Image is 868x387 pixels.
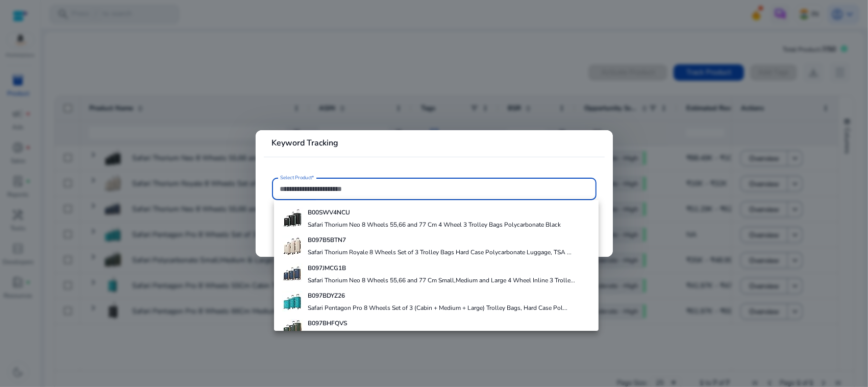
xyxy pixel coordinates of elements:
b: B00SWV4NCU [308,208,350,216]
h4: Safari Thorium Royale 8 Wheels Set of 3 Trolley Bags Hard Case Polycarbonate Luggage, TSA ... [308,248,572,256]
b: B097B5BTN7 [308,236,346,244]
mat-label: Select Product* [280,174,314,181]
img: 41krtEHsy3L._SS40_.jpg [282,263,303,284]
h4: Safari Thorium Neo 8 Wheels 55,66 and 77 Cm 4 Wheel 3 Trolley Bags Polycarbonate Black [308,221,561,229]
b: B097BHFQVS [308,319,347,327]
h4: Safari Thorium Neo 8 Wheels 55,66 and 77 Cm Small,Medium and Large 4 Wheel Inline 3 Trolle... [308,276,575,284]
img: 41EcVXL3WKL._SS40_.jpg [282,236,303,256]
img: 41ulmLxN2kL._SS40_.jpg [282,208,303,228]
img: 41+m5ea6Z8L._SS40_.jpg [282,291,303,311]
img: 41TAdargR5L._SS40_.jpg [282,319,303,340]
h4: Safari Pentagon Pro 8 Wheels Set of 3 (Cabin + Medium + Large) Trolley Bags, Hard Case Pol... [308,304,567,312]
b: B097BDYZ26 [308,292,345,300]
b: Keyword Tracking [272,137,339,149]
b: B097JMCG1B [308,264,346,272]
